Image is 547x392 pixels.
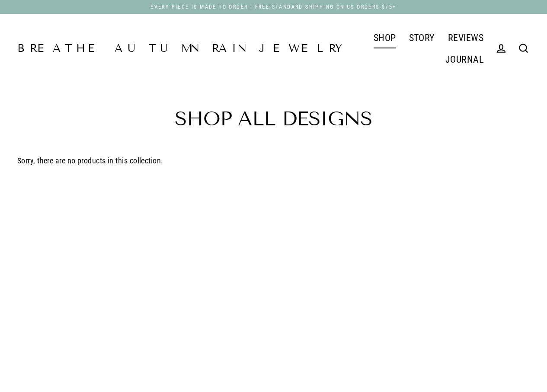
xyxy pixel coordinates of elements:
[17,109,530,129] h1: Shop All Designs
[403,27,441,48] a: STORY
[17,155,530,167] p: Sorry, there are no products in this collection.
[17,43,347,54] a: Breathe Autumn Rain Jewelry
[367,27,403,48] a: SHOP
[441,27,490,48] a: REVIEWS
[347,27,490,70] div: Primary
[439,48,490,70] a: JOURNAL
